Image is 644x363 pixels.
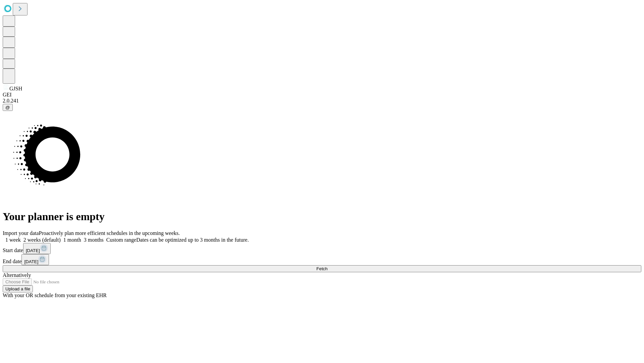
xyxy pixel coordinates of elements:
span: Dates can be optimized up to 3 months in the future. [136,237,249,243]
div: Start date [3,243,641,254]
button: Fetch [3,265,641,272]
span: @ [5,105,10,110]
span: [DATE] [24,259,38,264]
span: 3 months [84,237,104,243]
span: Import your data [3,230,39,236]
span: 1 month [63,237,81,243]
span: Proactively plan more efficient schedules in the upcoming weeks. [39,230,180,236]
h1: Your planner is empty [3,210,641,223]
button: @ [3,104,13,111]
div: 2.0.241 [3,98,641,104]
span: Alternatively [3,272,31,278]
button: [DATE] [21,254,49,265]
span: GJSH [9,86,22,91]
span: 2 weeks (default) [23,237,61,243]
button: Upload a file [3,285,33,292]
div: GEI [3,92,641,98]
span: Fetch [316,266,327,271]
span: [DATE] [26,248,40,253]
span: Custom range [106,237,136,243]
button: [DATE] [23,243,51,254]
span: 1 week [5,237,21,243]
div: End date [3,254,641,265]
span: With your OR schedule from your existing EHR [3,292,107,298]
